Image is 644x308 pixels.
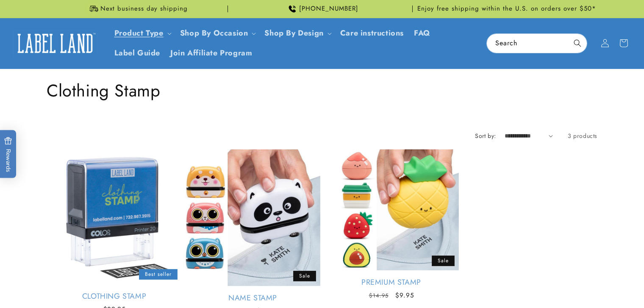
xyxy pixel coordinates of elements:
img: Label Land [13,30,97,56]
span: FAQ [414,28,430,38]
span: Label Guide [114,48,161,58]
summary: Product Type [109,23,175,43]
span: 3 products [568,132,597,140]
span: [PHONE_NUMBER] [299,5,358,13]
a: Label Land [10,27,101,60]
h1: Clothing Stamp [47,80,597,102]
span: Care instructions [340,28,404,38]
a: FAQ [409,23,436,43]
a: Shop By Design [264,27,323,38]
label: Sort by: [475,132,496,140]
span: Enjoy free shipping within the U.S. on orders over $50* [417,5,596,13]
summary: Shop By Design [259,23,335,43]
a: Label Guide [109,43,166,63]
span: Join Affiliate Program [170,48,252,58]
span: Rewards [4,137,12,172]
span: Shop By Occasion [180,28,248,38]
a: Join Affiliate Program [165,43,257,63]
a: Product Type [114,27,164,38]
summary: Shop By Occasion [175,23,260,43]
a: Premium Stamp [324,278,459,287]
iframe: Gorgias Floating Chat [466,268,636,300]
a: Care instructions [335,23,409,43]
a: Name Stamp [185,293,320,303]
button: Search [568,34,587,52]
span: Next business day shipping [100,5,188,13]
